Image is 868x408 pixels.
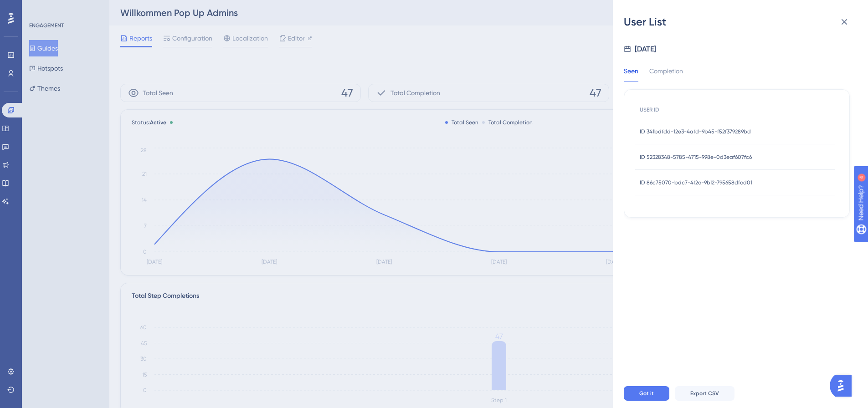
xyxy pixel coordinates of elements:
[830,372,857,399] iframe: UserGuiding AI Assistant Launcher
[635,44,656,55] div: [DATE]
[640,153,752,161] span: ID 52328348-5785-4715-998e-0d3eaf607fc6
[624,66,638,82] div: Seen
[640,179,752,186] span: ID 86c75070-bdc7-4f2c-9b12-795658dfcd01
[649,66,683,82] div: Completion
[63,5,66,12] div: 4
[639,390,654,397] span: Got it
[690,390,719,397] span: Export CSV
[21,2,57,13] span: Need Help?
[624,15,857,29] div: User List
[640,128,751,135] span: ID 341bdfdd-12e3-4afd-9b45-f52f379289bd
[675,386,734,401] button: Export CSV
[624,386,669,401] button: Got it
[640,106,659,113] span: USER ID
